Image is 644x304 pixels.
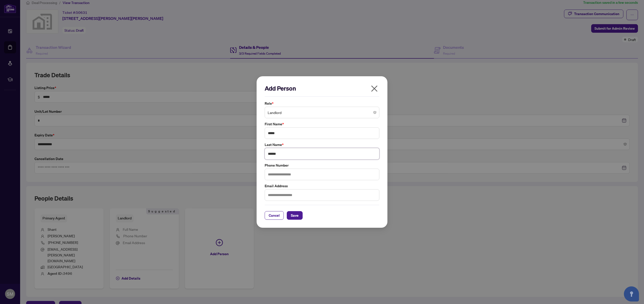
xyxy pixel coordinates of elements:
[265,84,379,92] h2: Add Person
[269,211,280,219] span: Cancel
[291,211,299,219] span: Save
[265,183,379,189] label: Email Address
[287,211,303,220] button: Save
[265,101,379,106] label: Role
[265,163,379,168] label: Phone Number
[268,108,376,117] span: Landlord
[265,121,379,127] label: First Name
[373,111,376,114] span: close-circle
[370,85,378,93] span: close
[265,142,379,147] label: Last Name
[624,286,639,301] button: Open asap
[265,211,284,220] button: Cancel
